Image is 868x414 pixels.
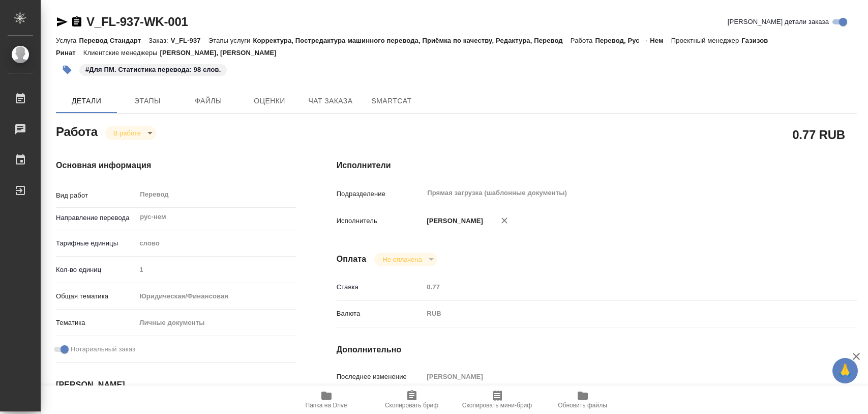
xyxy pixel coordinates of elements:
a: V_FL-937-WK-001 [86,15,188,29]
h4: Оплата [337,253,367,265]
span: [PERSON_NAME] детали заказа [728,17,829,27]
span: Этапы [123,95,172,107]
button: Скопировать ссылку для ЯМессенджера [56,16,68,28]
p: Перевод Стандарт [79,37,148,44]
p: Валюта [337,309,424,319]
button: Скопировать мини-бриф [455,385,540,414]
div: В работе [105,126,156,140]
div: слово [136,235,295,252]
span: SmartCat [367,95,416,107]
span: Чат заказа [306,95,355,107]
p: #Для ПМ. Статистика перевода: 98 слов. [85,65,221,75]
span: Скопировать мини-бриф [462,402,532,409]
p: Кол-во единиц [56,265,136,275]
span: Скопировать бриф [385,402,438,409]
div: RUB [423,305,813,322]
button: Не оплачена [379,255,425,264]
h2: 0.77 RUB [792,126,845,143]
span: Нотариальный заказ [71,344,135,354]
button: Папка на Drive [284,385,369,414]
button: Обновить файлы [540,385,625,414]
button: В работе [110,129,144,137]
div: Юридическая/Финансовая [136,288,295,305]
span: Оценки [245,95,294,107]
p: [PERSON_NAME] [423,216,483,226]
p: Направление перевода [56,213,136,223]
p: Этапы услуги [208,37,253,44]
p: Услуга [56,37,79,44]
h4: Основная информация [56,159,296,172]
input: Пустое поле [423,280,813,294]
p: Тематика [56,318,136,328]
p: Общая тематика [56,291,136,301]
p: Вид работ [56,190,136,201]
input: Пустое поле [423,369,813,384]
p: Клиентские менеджеры [83,49,160,57]
p: Заказ: [148,37,170,44]
span: Папка на Drive [306,402,347,409]
p: V_FL-937 [171,37,208,44]
p: Подразделение [337,189,424,199]
span: 🙏 [836,360,854,381]
p: Проектный менеджер [671,37,741,44]
div: Личные документы [136,314,295,332]
p: [PERSON_NAME], [PERSON_NAME] [160,49,284,57]
div: В работе [374,253,437,266]
button: Скопировать ссылку [71,16,83,28]
p: Корректура, Постредактура машинного перевода, Приёмка по качеству, Редактура, Перевод [253,37,570,44]
p: Тарифные единицы [56,238,136,249]
h4: Дополнительно [337,344,857,356]
span: Файлы [184,95,233,107]
p: Ставка [337,282,424,292]
button: Добавить тэг [56,59,78,81]
h2: Работа [56,122,98,140]
p: Исполнитель [337,216,424,226]
span: Для ПМ. Статистика перевода: 98 слов. [78,65,228,73]
p: Работа [571,37,595,44]
h4: [PERSON_NAME] [56,379,296,391]
h4: Исполнители [337,159,857,172]
p: Перевод, Рус → Нем [595,37,671,44]
span: Детали [62,95,111,107]
span: Обновить файлы [558,402,607,409]
button: 🙏 [832,358,858,383]
button: Скопировать бриф [369,385,455,414]
button: Удалить исполнителя [493,209,516,232]
input: Пустое поле [136,262,295,277]
p: Последнее изменение [337,372,424,382]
